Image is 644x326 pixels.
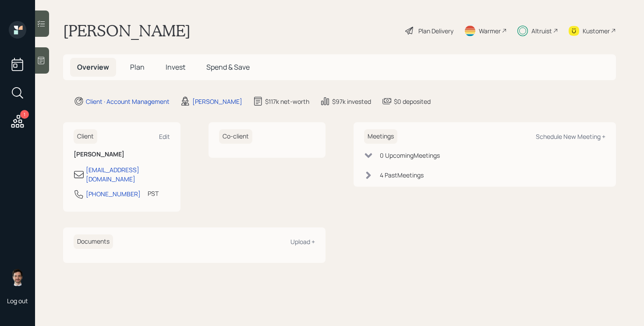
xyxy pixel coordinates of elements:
[418,26,453,35] div: Plan Delivery
[206,62,250,72] span: Spend & Save
[159,132,170,141] div: Edit
[531,26,552,35] div: Altruist
[86,165,170,184] div: [EMAIL_ADDRESS][DOMAIN_NAME]
[77,62,109,72] span: Overview
[9,269,26,286] img: jonah-coleman-headshot.png
[332,97,371,106] div: $97k invested
[74,129,97,144] h6: Client
[63,21,191,40] h1: [PERSON_NAME]
[380,170,424,180] div: 4 Past Meeting s
[130,62,145,72] span: Plan
[20,110,29,119] div: 1
[364,129,397,144] h6: Meetings
[74,151,170,158] h6: [PERSON_NAME]
[394,97,431,106] div: $0 deposited
[265,97,309,106] div: $117k net-worth
[166,62,185,72] span: Invest
[86,189,141,198] div: [PHONE_NUMBER]
[380,151,440,160] div: 0 Upcoming Meeting s
[536,132,605,141] div: Schedule New Meeting +
[148,189,159,198] div: PST
[7,297,28,305] div: Log out
[583,26,610,35] div: Kustomer
[86,97,170,106] div: Client · Account Management
[290,237,315,246] div: Upload +
[219,129,252,144] h6: Co-client
[479,26,501,35] div: Warmer
[74,234,113,249] h6: Documents
[192,97,242,106] div: [PERSON_NAME]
